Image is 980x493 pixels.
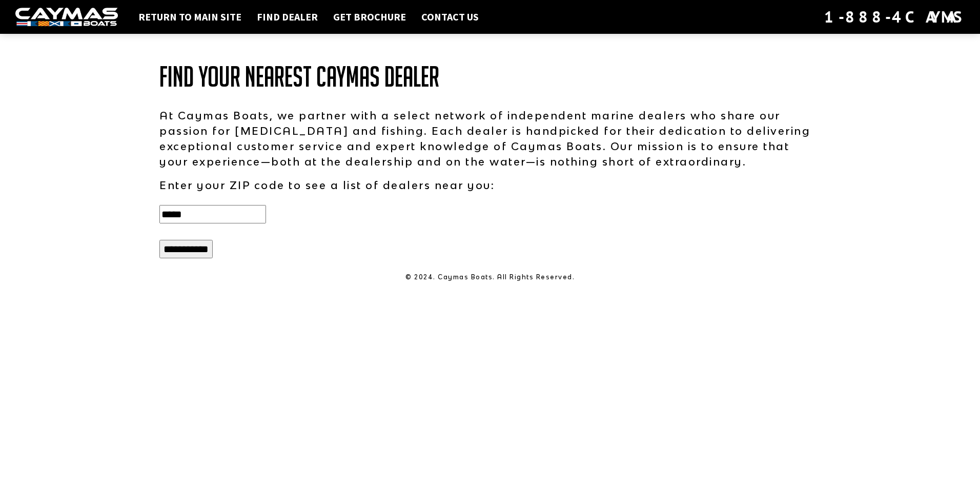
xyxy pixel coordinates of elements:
[824,6,965,28] div: 1-888-4CAYMAS
[133,10,247,24] a: Return to main site
[159,177,821,193] p: Enter your ZIP code to see a list of dealers near you:
[159,61,821,92] h1: Find Your Nearest Caymas Dealer
[328,10,411,24] a: Get Brochure
[416,10,484,24] a: Contact Us
[159,108,821,169] p: At Caymas Boats, we partner with a select network of independent marine dealers who share our pas...
[159,273,821,282] p: © 2024. Caymas Boats. All Rights Reserved.
[252,10,323,24] a: Find Dealer
[15,8,118,27] img: white-logo-c9c8dbefe5ff5ceceb0f0178aa75bf4bb51f6bca0971e226c86eb53dfe498488.png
